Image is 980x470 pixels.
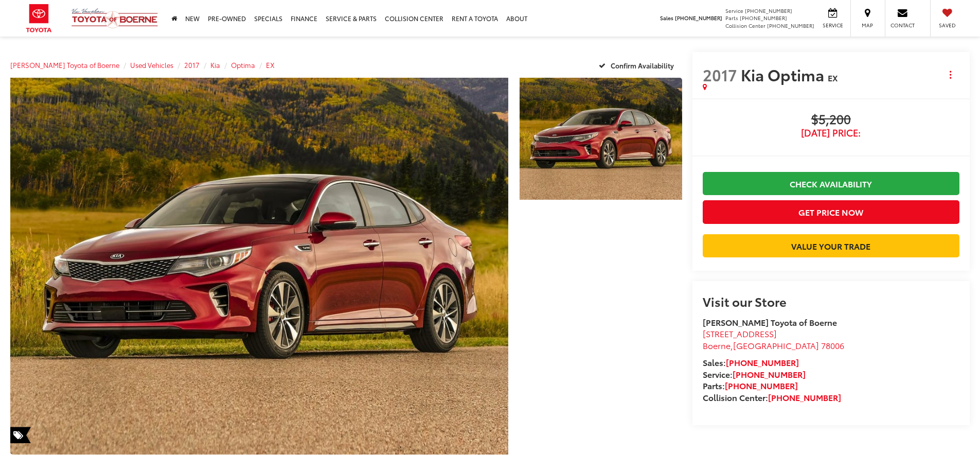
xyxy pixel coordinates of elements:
span: [PHONE_NUMBER] [740,14,787,22]
span: Sales [660,14,673,22]
span: Saved [936,22,958,29]
span: [STREET_ADDRESS] [703,327,777,339]
a: Expand Photo 1 [520,78,682,200]
strong: Sales: [703,356,799,368]
a: [PERSON_NAME] Toyota of Boerne [10,60,119,69]
a: [PHONE_NUMBER] [725,379,798,391]
a: [PHONE_NUMBER] [733,368,806,380]
span: [PHONE_NUMBER] [767,22,814,29]
img: Vic Vaughan Toyota of Boerne [71,8,158,29]
span: Collision Center [725,22,765,29]
span: Confirm Availability [611,61,674,70]
button: Get Price Now [703,200,959,223]
strong: [PERSON_NAME] Toyota of Boerne [703,316,837,328]
h2: Visit our Store [703,294,959,308]
strong: Service: [703,368,806,380]
span: Map [856,22,879,29]
span: , [703,339,844,351]
button: Actions [941,65,959,83]
span: Special [10,427,31,443]
a: [PHONE_NUMBER] [768,391,841,403]
span: 78006 [821,339,844,351]
span: Service [725,7,743,14]
a: Kia [210,60,220,69]
span: [GEOGRAPHIC_DATA] [733,339,819,351]
span: $5,200 [703,112,959,128]
img: 2017 Kia Optima EX [518,76,683,201]
button: Confirm Availability [593,56,682,74]
span: Contact [890,22,915,29]
span: 2017 [703,63,737,85]
span: Parts [725,14,738,22]
span: [DATE] Price: [703,128,959,138]
a: [STREET_ADDRESS] Boerne,[GEOGRAPHIC_DATA] 78006 [703,327,844,351]
span: [PHONE_NUMBER] [745,7,792,14]
a: [PHONE_NUMBER] [726,356,799,368]
strong: Collision Center: [703,391,841,403]
a: EX [266,60,275,69]
span: Boerne [703,339,730,351]
a: Used Vehicles [130,60,173,69]
a: Expand Photo 0 [10,78,508,455]
span: Kia Optima [741,63,828,85]
span: dropdown dots [950,71,951,79]
a: Optima [231,60,255,69]
strong: Parts: [703,379,798,391]
a: Check Availability [703,172,959,195]
span: Service [821,22,844,29]
a: Value Your Trade [703,234,959,257]
span: [PHONE_NUMBER] [675,14,722,22]
span: EX [828,72,838,83]
a: 2017 [184,60,200,69]
img: 2017 Kia Optima EX [5,76,513,457]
